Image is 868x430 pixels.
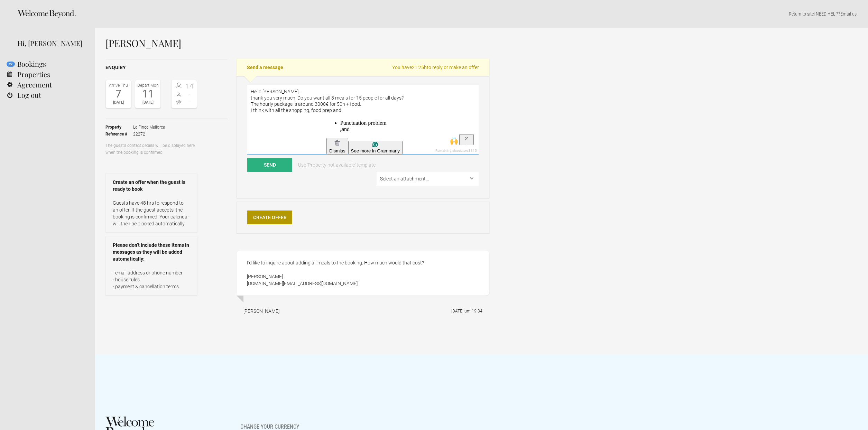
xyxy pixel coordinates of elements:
[840,11,857,17] a: Email us
[451,309,482,314] flynt-date-display: [DATE] um 19:34
[105,10,858,17] p: | NEED HELP? .
[247,85,479,155] textarea: To enrich screen reader interactions, please activate Accessibility in Grammarly extension settings
[7,62,15,67] flynt-notification-badge: 22
[108,89,129,99] div: 7
[108,82,129,89] div: Arrive Thu
[184,91,195,97] span: -
[184,99,195,105] span: -
[17,38,85,48] div: Hi, [PERSON_NAME]
[105,142,197,156] p: The guest’s contact details will be displayed here when the booking is confirmed.
[108,99,129,106] div: [DATE]
[789,11,814,17] a: Return to site
[184,83,195,90] span: 14
[137,82,159,89] div: Depart Mon
[137,99,159,106] div: [DATE]
[237,59,489,76] h2: Send a message
[113,269,190,290] p: - email address or phone number - house rules - payment & cancellation terms
[293,158,380,172] a: Use 'Property not available' template
[113,199,190,227] p: Guests have 48 hrs to respond to an offer. If the guest accepts, the booking is confirmed. Your c...
[105,38,489,48] h1: [PERSON_NAME]
[133,131,165,138] span: 22272
[243,308,279,315] div: [PERSON_NAME]
[113,242,190,262] strong: Please don’t include these items in messages as they will be added automatically:
[237,251,489,296] div: I’d like to inquire about adding all meals to the booking. How much would that cost? [PERSON_NAME...
[105,124,133,131] strong: Property
[105,64,227,71] h2: Enquiry
[113,179,190,193] strong: Create an offer when the guest is ready to book
[247,158,292,172] button: Send
[133,124,165,131] span: La Finca Mallorca
[247,211,292,224] a: Create Offer
[105,131,133,138] strong: Reference #
[392,64,479,71] span: You have to reply or make an offer
[137,89,159,99] div: 11
[412,65,427,70] flynt-countdown: 21:25h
